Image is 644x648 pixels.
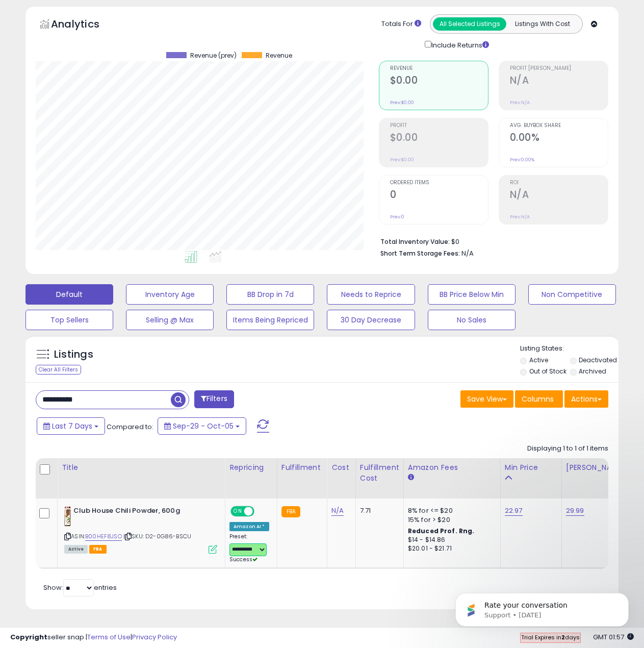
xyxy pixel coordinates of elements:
span: FBA [89,545,107,554]
div: 8% for <= $20 [408,506,493,515]
div: $20.01 - $21.71 [408,544,493,553]
div: $14 - $14.86 [408,536,493,544]
button: 30 Day Decrease [327,310,415,330]
button: Needs to Reprice [327,284,415,305]
a: Privacy Policy [132,632,177,642]
small: Prev: 0 [390,214,404,220]
div: Amazon Fees [408,462,496,473]
small: Amazon Fees. [408,473,414,482]
div: Repricing [229,462,273,473]
span: Profit [PERSON_NAME] [510,66,608,71]
small: FBA [281,506,300,517]
b: Reduced Prof. Rng. [408,527,475,535]
div: Amazon AI * [229,522,269,531]
span: ON [231,507,244,516]
span: Last 7 Days [52,421,92,431]
span: Sep-29 - Oct-05 [173,421,234,431]
small: Prev: N/A [510,99,530,106]
h2: N/A [510,189,608,203]
div: Fulfillment [281,462,323,473]
div: Fulfillment Cost [360,462,399,484]
iframe: Intercom notifications message [440,571,644,643]
span: Profit [390,123,488,129]
h5: Analytics [51,17,119,34]
a: Terms of Use [87,632,131,642]
button: Selling @ Max [126,310,214,330]
label: Deactivated [579,356,617,364]
label: Out of Stock [529,367,566,376]
li: $0 [380,235,601,247]
span: ROI [510,180,608,186]
label: Archived [579,367,606,376]
button: Last 7 Days [37,417,105,435]
button: All Selected Listings [433,17,506,31]
button: Filters [194,390,234,408]
span: Columns [522,394,554,404]
h2: $0.00 [390,74,488,88]
div: 7.71 [360,506,396,515]
small: Prev: $0.00 [390,157,414,163]
b: Total Inventory Value: [380,237,450,246]
div: seller snap | | [10,633,177,642]
button: Non Competitive [528,284,616,305]
div: Totals For [381,19,421,29]
label: Active [529,356,548,364]
a: N/A [331,506,344,516]
button: Actions [564,390,608,408]
span: N/A [461,248,474,258]
button: Listings With Cost [506,17,579,31]
button: No Sales [428,310,516,330]
span: Revenue [390,66,488,71]
span: Revenue (prev) [190,52,237,59]
small: Prev: $0.00 [390,99,414,106]
p: Listing States: [520,344,619,354]
button: Save View [460,390,513,408]
button: BB Drop in 7d [226,284,314,305]
span: | SKU: D2-0G86-BSCU [123,532,191,540]
button: Sep-29 - Oct-05 [158,417,246,435]
strong: Copyright [10,632,47,642]
div: [PERSON_NAME] [566,462,627,473]
button: Columns [515,390,563,408]
span: Show: entries [43,583,117,592]
img: 41ptXnl-UeL._SL40_.jpg [64,506,71,527]
div: Title [62,462,221,473]
span: Compared to: [107,422,153,432]
h2: 0 [390,189,488,203]
a: 22.97 [505,506,523,516]
button: BB Price Below Min [428,284,516,305]
div: Min Price [505,462,557,473]
span: Revenue [266,52,292,59]
span: Ordered Items [390,180,488,186]
div: Cost [331,462,351,473]
a: 29.99 [566,506,584,516]
button: Top Sellers [25,310,113,330]
button: Items Being Repriced [226,310,314,330]
button: Inventory Age [126,284,214,305]
span: OFF [253,507,269,516]
h2: $0.00 [390,132,488,145]
small: Prev: N/A [510,214,530,220]
div: ASIN: [64,506,217,553]
a: B00HEF8JSO [85,532,122,541]
h5: Listings [54,347,93,362]
h2: 0.00% [510,132,608,145]
span: All listings currently available for purchase on Amazon [64,545,88,554]
div: Displaying 1 to 1 of 1 items [527,444,608,454]
div: Preset: [229,533,269,563]
b: Club House Chili Powder, 600g [73,506,197,518]
b: Short Term Storage Fees: [380,249,460,258]
h2: N/A [510,74,608,88]
div: Include Returns [417,39,501,51]
div: 15% for > $20 [408,515,493,525]
button: Default [25,284,113,305]
span: Success [229,556,257,563]
div: Clear All Filters [36,365,81,375]
small: Prev: 0.00% [510,157,534,163]
span: Avg. Buybox Share [510,123,608,129]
